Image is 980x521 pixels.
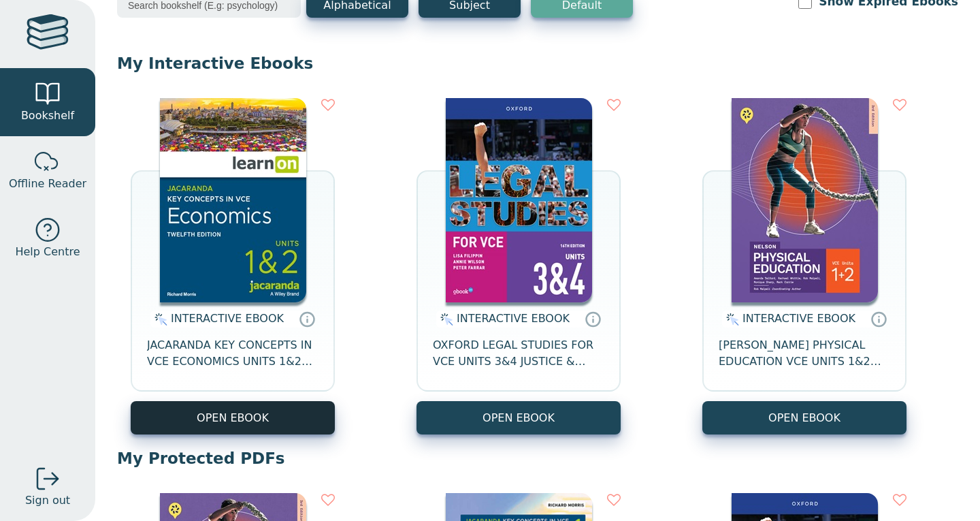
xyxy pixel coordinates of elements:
[25,492,70,509] span: Sign out
[742,312,855,325] span: INTERACTIVE EBOOK
[299,311,315,327] a: Interactive eBooks are accessed online via the publisher’s portal. They contain interactive resou...
[870,311,887,327] a: Interactive eBooks are accessed online via the publisher’s portal. They contain interactive resou...
[21,108,74,124] span: Bookshelf
[416,401,621,435] button: OPEN EBOOK
[446,98,592,302] img: be5b08ab-eb35-4519-9ec8-cbf0bb09014d.jpg
[160,98,306,302] img: 5750e2bf-a817-41f6-b444-e38c2b6405e8.jpg
[436,311,453,328] img: interactive.svg
[719,337,890,370] span: [PERSON_NAME] PHYSICAL EDUCATION VCE UNITS 1&2 MINDTAP 3E
[9,176,86,192] span: Offline Reader
[722,311,739,328] img: interactive.svg
[457,312,570,325] span: INTERACTIVE EBOOK
[131,401,335,435] button: OPEN EBOOK
[585,311,601,327] a: Interactive eBooks are accessed online via the publisher’s portal. They contain interactive resou...
[732,98,878,302] img: c896ff06-7200-444a-bb61-465266640f60.jpg
[147,337,318,370] span: JACARANDA KEY CONCEPTS IN VCE ECONOMICS UNITS 1&2 12E LEARNON
[171,312,284,325] span: INTERACTIVE EBOOK
[433,337,604,370] span: OXFORD LEGAL STUDIES FOR VCE UNITS 3&4 JUSTICE & OUTCOMES STUDENT OBOOK + ASSESS 16E
[117,448,958,469] p: My Protected PDFs
[117,53,958,74] p: My Interactive Ebooks
[702,401,906,435] button: OPEN EBOOK
[150,311,167,328] img: interactive.svg
[15,244,80,260] span: Help Centre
